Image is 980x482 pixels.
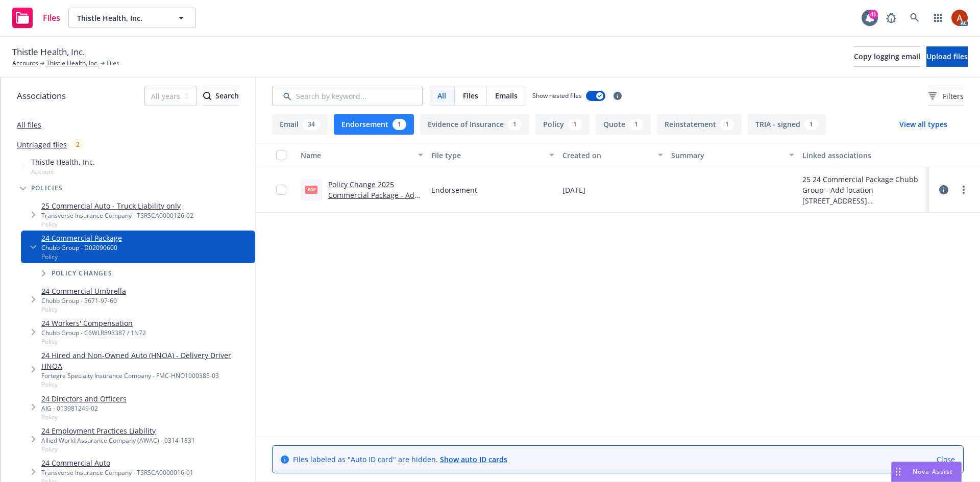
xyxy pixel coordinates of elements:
span: Policy [41,305,126,314]
div: Chubb Group - 5671-97-60 [41,296,126,305]
button: Thistle Health, Inc. [68,8,196,28]
a: Files [8,4,64,32]
div: Transverse Insurance Company - TSRSCA0000016-01 [41,468,193,477]
span: Account [31,167,95,176]
span: [DATE] [562,185,585,195]
a: 25 Commercial Auto - Truck Liability only [41,200,193,211]
a: 24 Commercial Package [41,233,122,243]
button: Evidence of Insurance [420,114,529,135]
button: Email [272,114,328,135]
div: 2 [71,139,85,150]
a: Close [937,454,955,465]
span: Emails [495,90,518,101]
button: Quote [596,114,651,135]
div: Summary [671,150,782,161]
span: Thistle Health, Inc. [31,157,95,167]
span: Filters [928,91,964,102]
a: more [958,184,970,196]
div: Fortegra Specialty Insurance Company - FMC-HNO1000385-03 [41,371,251,380]
span: Files [107,59,119,68]
span: Filters [943,91,964,102]
span: Thistle Health, Inc. [77,13,165,23]
div: Linked associations [802,150,925,161]
a: Accounts [12,59,38,68]
input: Search by keyword... [272,86,423,106]
div: AIG - 013981249-02 [41,404,127,413]
span: Policy [41,380,251,389]
span: Copy logging email [854,52,920,61]
div: Allied World Assurance Company (AWAC) - 0314-1831 [41,436,195,445]
span: Policy [41,252,122,261]
button: Linked associations [798,143,929,167]
div: 1 [720,119,734,130]
div: 34 [303,119,320,130]
div: 1 [393,119,406,130]
button: Upload files [926,46,968,67]
span: Policy [41,413,127,421]
span: Show nested files [532,91,582,100]
div: 1 [568,119,582,130]
button: SearchSearch [203,86,239,106]
a: 24 Hired and Non-Owned Auto (HNOA) - Delivery Driver HNOA [41,350,251,371]
button: Policy [535,114,590,135]
span: Policy [41,220,193,229]
div: Chubb Group - D02090600 [41,243,122,252]
span: Policy [41,337,146,346]
span: Nova Assist [913,467,953,476]
img: photo [951,10,968,26]
a: Policy Change 2025 Commercial Package - Add location [STREET_ADDRESS][GEOGRAPHIC_DATA][PERSON_NAM... [328,180,422,243]
button: File type [427,143,558,167]
span: Upload files [926,52,968,61]
div: Chubb Group - C6WLR893387 / 1N72 [41,328,146,337]
div: 1 [629,119,643,130]
button: Reinstatement [657,114,742,135]
a: Show auto ID cards [440,454,507,464]
button: Name [297,143,427,167]
span: Policies [31,185,63,191]
input: Toggle Row Selected [276,185,286,195]
div: Transverse Insurance Company - TSRSCA0000126-02 [41,211,193,220]
span: Files [463,90,478,101]
button: Endorsement [334,114,414,135]
span: Associations [17,89,66,103]
button: Nova Assist [891,462,962,482]
a: 24 Directors and Officers [41,393,127,404]
a: Switch app [928,8,948,28]
div: 1 [804,119,818,130]
span: Files [43,14,60,22]
span: Policy changes [52,270,112,276]
span: Thistle Health, Inc. [12,45,85,59]
div: Created on [562,150,652,161]
button: Copy logging email [854,46,920,67]
div: File type [431,150,543,161]
div: Name [301,150,412,161]
a: All files [17,120,41,130]
span: Policy [41,445,195,453]
a: Search [904,8,925,28]
div: 41 [869,10,878,19]
a: Thistle Health, Inc. [46,59,99,68]
div: Search [203,86,239,106]
svg: Search [203,92,211,100]
a: 24 Employment Practices Liability [41,425,195,436]
div: 25 24 Commercial Package Chubb Group - Add location [STREET_ADDRESS][GEOGRAPHIC_DATA][PERSON_NAME... [802,174,925,206]
span: Endorsement [431,185,477,195]
a: 24 Commercial Umbrella [41,286,126,296]
div: 1 [508,119,522,130]
span: Files labeled as "Auto ID card" are hidden. [293,454,507,465]
a: Untriaged files [17,139,67,150]
input: Select all [276,150,286,160]
button: TRIA - signed [748,114,826,135]
button: Filters [928,86,964,106]
span: pdf [305,186,317,193]
span: All [437,90,446,101]
button: Created on [558,143,668,167]
button: Summary [667,143,798,167]
a: 24 Workers' Compensation [41,318,146,328]
div: Drag to move [892,462,904,481]
a: 24 Commercial Auto [41,458,193,468]
button: View all types [883,114,964,135]
a: Report a Bug [881,8,901,28]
